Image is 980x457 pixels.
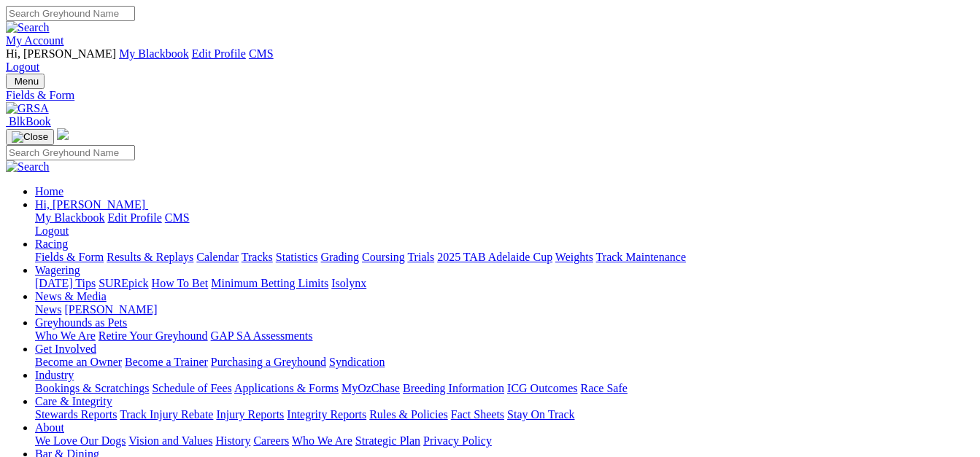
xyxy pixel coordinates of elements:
a: Integrity Reports [287,408,366,421]
div: About [35,434,974,448]
div: Racing [35,251,974,264]
a: Care & Integrity [35,395,112,407]
a: Fields & Form [35,251,104,263]
a: [DATE] Tips [35,277,96,289]
button: Toggle navigation [6,129,54,145]
a: Calendar [196,251,239,263]
a: Become an Owner [35,356,122,368]
button: Toggle navigation [6,74,45,89]
a: Stay On Track [507,408,574,421]
span: Hi, [PERSON_NAME] [6,47,116,60]
a: SUREpick [99,277,148,289]
a: Get Involved [35,343,96,355]
img: Search [6,21,50,34]
a: Track Injury Rebate [120,408,213,421]
a: Applications & Forms [234,382,339,394]
div: Hi, [PERSON_NAME] [35,211,974,238]
a: Home [35,185,63,198]
img: logo-grsa-white.png [57,128,69,140]
a: Syndication [329,356,385,368]
span: Hi, [PERSON_NAME] [35,198,145,211]
a: [PERSON_NAME] [64,303,157,316]
a: Edit Profile [108,211,162,224]
img: GRSA [6,102,49,115]
a: My Account [6,34,64,47]
a: News [35,303,61,316]
a: Schedule of Fees [152,382,231,394]
a: We Love Our Dogs [35,434,126,447]
a: Who We Are [35,329,96,342]
a: 2025 TAB Adelaide Cup [437,251,552,263]
a: Strategic Plan [355,434,420,447]
a: Industry [35,369,74,381]
a: MyOzChase [342,382,400,394]
a: CMS [165,211,190,224]
img: Search [6,160,50,173]
a: Trials [407,251,434,263]
a: My Blackbook [119,47,189,60]
a: Hi, [PERSON_NAME] [35,198,148,211]
a: Wagering [35,264,80,276]
a: Isolynx [331,277,366,289]
a: Minimum Betting Limits [211,277,328,289]
a: Vision and Values [128,434,212,447]
a: Breeding Information [403,382,504,394]
a: Racing [35,238,68,250]
a: Results & Replays [107,251,193,263]
div: Wagering [35,277,974,290]
a: Logout [35,224,69,237]
a: Statistics [276,251,318,263]
a: Logout [6,60,39,73]
div: Industry [35,382,974,395]
a: News & Media [35,290,107,302]
a: My Blackbook [35,211,105,224]
a: Careers [253,434,289,447]
img: Close [12,131,48,143]
a: ICG Outcomes [507,382,577,394]
span: Menu [15,76,39,87]
a: Retire Your Greyhound [99,329,208,342]
a: Weights [555,251,593,263]
a: Become a Trainer [125,356,208,368]
div: My Account [6,47,974,74]
a: Purchasing a Greyhound [211,356,326,368]
a: Edit Profile [192,47,246,60]
a: How To Bet [152,277,209,289]
a: Greyhounds as Pets [35,316,127,329]
a: CMS [249,47,274,60]
div: Greyhounds as Pets [35,329,974,343]
a: Coursing [362,251,405,263]
div: Get Involved [35,356,974,369]
a: Stewards Reports [35,408,117,421]
a: Track Maintenance [596,251,686,263]
a: Who We Are [292,434,352,447]
a: Race Safe [580,382,627,394]
a: GAP SA Assessments [211,329,313,342]
a: Rules & Policies [369,408,448,421]
a: About [35,421,64,434]
a: Tracks [242,251,273,263]
a: Grading [321,251,359,263]
a: Privacy Policy [423,434,492,447]
a: Bookings & Scratchings [35,382,149,394]
a: History [215,434,250,447]
a: Injury Reports [216,408,284,421]
a: BlkBook [6,115,51,128]
span: BlkBook [9,115,51,128]
div: Care & Integrity [35,408,974,421]
div: News & Media [35,303,974,316]
input: Search [6,145,135,160]
a: Fact Sheets [451,408,504,421]
input: Search [6,6,135,21]
a: Fields & Form [6,89,974,102]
